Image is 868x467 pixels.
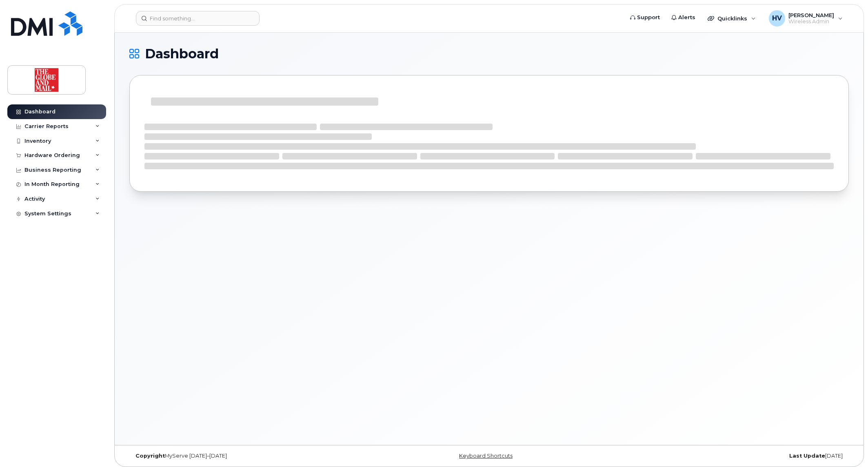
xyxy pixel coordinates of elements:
span: Dashboard [145,48,219,60]
strong: Last Update [789,453,825,459]
a: Keyboard Shortcuts [459,453,513,459]
div: MyServe [DATE]–[DATE] [129,453,369,459]
div: [DATE] [609,453,849,459]
strong: Copyright [135,453,165,459]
